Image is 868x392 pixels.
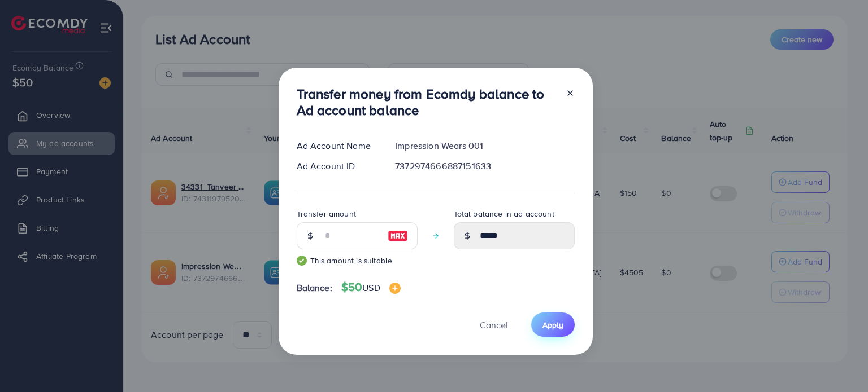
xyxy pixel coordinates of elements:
span: USD [362,281,380,294]
label: Total balance in ad account [454,208,554,219]
div: Ad Account ID [288,160,387,173]
img: image [389,283,401,294]
h4: $50 [341,280,401,294]
button: Cancel [466,312,522,337]
div: 7372974666887151633 [386,160,583,173]
img: image [388,229,408,243]
span: Apply [542,319,563,331]
div: Ad Account Name [288,139,387,152]
button: Apply [531,312,575,337]
label: Transfer amount [297,208,356,219]
small: This amount is suitable [297,255,418,266]
h3: Transfer money from Ecomdy balance to Ad account balance [297,86,557,118]
div: Impression Wears 001 [386,139,583,152]
iframe: Chat [820,341,860,384]
span: Cancel [480,319,508,331]
span: Balance: [297,281,332,294]
img: guide [297,256,307,266]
